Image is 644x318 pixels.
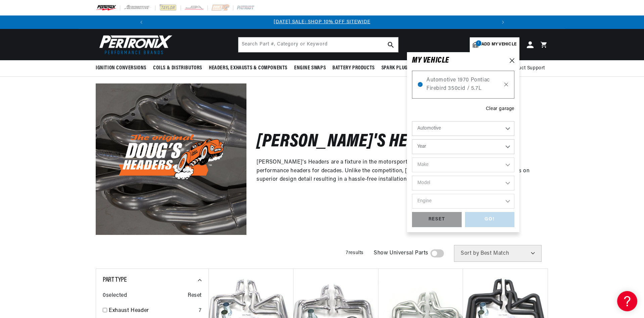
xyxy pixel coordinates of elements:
[274,20,370,25] a: [DATE] SALE: SHOP 10% OFF SITEWIDE
[199,307,202,315] div: 7
[412,194,514,209] select: Engine
[257,158,538,184] p: [PERSON_NAME]'s Headers are a fixture in the motorsports aftermarket, pioneering quality muscle c...
[332,65,375,72] span: Battery Products
[412,57,449,64] h6: MY VEHICLE
[294,65,326,72] span: Engine Swaps
[205,60,291,76] summary: Headers, Exhausts & Components
[461,251,479,256] span: Sort by
[496,15,510,29] button: Translation missing: en.sections.announcements.next_announcement
[381,65,422,72] span: Spark Plug Wires
[109,307,196,315] a: Exhaust Header
[291,60,329,76] summary: Engine Swaps
[103,291,127,300] span: 0 selected
[412,157,514,172] select: Make
[426,76,500,93] span: Automotive 1970 Pontiac Firebird 350cid / 5.7L
[454,245,542,262] select: Sort by
[412,176,514,190] select: Model
[481,41,516,48] span: Add my vehicle
[96,65,146,72] span: Ignition Conversions
[96,33,173,56] img: Pertronix
[238,37,398,52] input: Search Part #, Category or Keyword
[470,37,519,52] a: 1Add my vehicle
[135,15,148,29] button: Translation missing: en.sections.announcements.previous_announcement
[476,40,481,46] span: 1
[257,134,454,150] h2: [PERSON_NAME]'s Headers
[188,291,202,300] span: Reset
[508,65,545,72] span: Product Support
[346,250,364,255] span: 7 results
[148,19,496,26] div: 1 of 3
[103,277,127,283] span: Part Type
[383,37,398,52] button: search button
[96,83,246,235] img: Doug's Headers
[378,60,426,76] summary: Spark Plug Wires
[412,139,514,154] select: Year
[150,60,205,76] summary: Coils & Distributors
[374,249,428,258] span: Show Universal Parts
[412,212,462,227] div: RESET
[329,60,378,76] summary: Battery Products
[412,121,514,136] select: Ride Type
[79,15,565,29] slideshow-component: Translation missing: en.sections.announcements.announcement_bar
[148,19,496,26] div: Announcement
[96,60,150,76] summary: Ignition Conversions
[486,105,514,113] div: Clear garage
[209,65,287,72] span: Headers, Exhausts & Components
[508,60,548,76] summary: Product Support
[153,65,202,72] span: Coils & Distributors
